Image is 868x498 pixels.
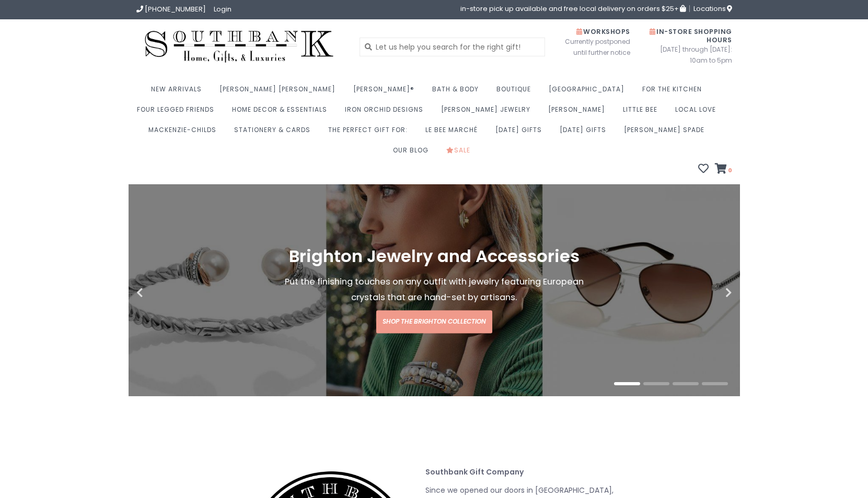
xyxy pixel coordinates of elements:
span: In-Store Shopping Hours [650,27,732,44]
button: Next [680,288,732,298]
button: Previous [136,288,189,298]
a: [GEOGRAPHIC_DATA] [549,82,630,102]
a: Sale [446,143,476,163]
strong: Southbank Gift Company [425,467,524,477]
button: 2 of 4 [643,382,669,385]
button: 1 of 4 [614,382,640,385]
span: Locations [693,4,732,14]
input: Let us help you search for the right gift! [360,38,545,56]
a: Little Bee [623,102,663,123]
span: Put the finishing touches on any outfit with jewelry featuring European crystals that are hand-se... [285,276,584,304]
a: Stationery & Cards [234,123,316,143]
a: Our Blog [393,143,434,163]
span: 0 [727,166,732,174]
a: Le Bee Marché [425,123,483,143]
a: Local Love [675,102,721,123]
img: Southbank Gift Company -- Home, Gifts, and Luxuries [136,27,342,66]
a: The perfect gift for: [328,123,413,143]
a: For the Kitchen [642,82,707,102]
a: [PERSON_NAME]® [353,82,420,102]
a: [PERSON_NAME] [548,102,610,123]
a: New Arrivals [151,82,207,102]
span: Workshops [576,27,630,36]
a: [PERSON_NAME] Jewelry [441,102,536,123]
a: Locations [689,5,732,12]
a: [DATE] Gifts [560,123,611,143]
a: [PHONE_NUMBER] [136,4,206,14]
a: Four Legged Friends [137,102,219,123]
a: MacKenzie-Childs [148,123,222,143]
a: 0 [715,164,732,175]
a: [DATE] Gifts [495,123,547,143]
button: 4 of 4 [702,382,728,385]
a: [PERSON_NAME] Spade [624,123,710,143]
span: in-store pick up available and free local delivery on orders $25+ [460,5,686,12]
a: Bath & Body [432,82,484,102]
span: [PHONE_NUMBER] [145,4,206,14]
a: [PERSON_NAME] [PERSON_NAME] [219,82,341,102]
button: 3 of 4 [673,382,699,385]
a: Login [214,4,232,14]
a: Boutique [496,82,536,102]
span: Currently postponed until further notice [552,36,630,58]
a: Shop the Brighton Collection [376,311,492,334]
h1: Brighton Jewelry and Accessories [273,247,595,266]
span: [DATE] through [DATE]: 10am to 5pm [646,44,732,66]
a: Iron Orchid Designs [345,102,429,123]
a: Home Decor & Essentials [232,102,332,123]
